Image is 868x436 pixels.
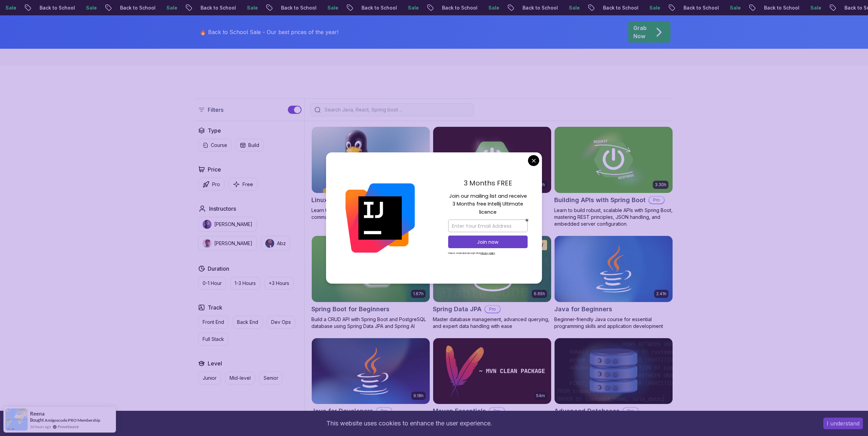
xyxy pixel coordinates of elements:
p: 54m [536,393,545,399]
button: Course [198,139,232,152]
p: 1.67h [413,291,424,297]
h2: Building APIs with Spring Boot [554,195,646,205]
p: Sale [620,4,642,11]
img: provesource social proof notification image [5,408,28,431]
p: 3.30h [655,182,666,187]
p: Build [248,142,259,149]
p: Sale [298,4,320,11]
p: +3 Hours [269,280,289,287]
p: Pro [212,181,220,188]
p: Pro [377,408,392,415]
button: 0-1 Hour [198,277,226,290]
img: Spring Boot for Beginners card [312,236,430,302]
h2: Advanced Databases [554,406,620,416]
a: Building APIs with Spring Boot card3.30hBuilding APIs with Spring BootProLearn to build robust, s... [554,126,673,227]
span: 16 hours ago [30,424,51,430]
p: 0-1 Hour [203,280,222,287]
h2: Type [208,126,221,135]
p: 2.41h [656,291,666,297]
button: Accept cookies [823,418,863,429]
button: Back End [233,316,263,329]
p: Filters [208,106,223,114]
img: Building APIs with Spring Boot card [555,127,673,193]
p: Learn to build robust, scalable APIs with Spring Boot, mastering REST principles, JSON handling, ... [554,207,673,227]
button: Junior [198,372,221,385]
p: Back to School [654,4,701,11]
h2: Maven Essentials [433,406,486,416]
img: instructor img [265,239,274,248]
p: Beginner-friendly Java course for essential programming skills and application development [554,316,673,330]
p: Learn the fundamentals of Linux and how to use the command line [311,207,430,221]
p: Master database management, advanced querying, and expert data handling with ease [433,316,551,330]
a: Amigoscode PRO Membership [45,418,100,423]
img: Java for Beginners card [555,236,673,302]
p: Sale [379,4,401,11]
img: instructor img [203,220,211,229]
p: Sale [218,4,240,11]
p: Sale [57,4,79,11]
p: Build a CRUD API with Spring Boot and PostgreSQL database using Spring Data JPA and Spring AI [311,316,430,330]
button: Pro [198,178,224,191]
p: Back to School [252,4,298,11]
p: Back to School [413,4,459,11]
p: Sale [137,4,159,11]
h2: Linux Fundamentals [311,195,372,205]
p: 6.65h [534,291,545,297]
img: Linux Fundamentals card [312,127,430,193]
h2: Track [208,303,222,312]
p: Back to School [735,4,781,11]
p: Sale [781,4,803,11]
p: Back End [237,319,258,326]
img: instructor img [203,239,211,248]
button: Senior [259,372,283,385]
p: 1-3 Hours [235,280,256,287]
a: Advanced Databases cardAdvanced DatabasesProAdvanced database management with SQL, integrity, and... [554,338,673,432]
p: Sale [701,4,723,11]
button: Free [229,178,258,191]
p: 🔥 Back to School Sale - Our best prices of the year! [200,28,338,36]
button: +3 Hours [264,277,294,290]
h2: Duration [208,265,229,273]
p: Sale [540,4,562,11]
p: Back to School [815,4,862,11]
button: 1-3 Hours [230,277,260,290]
p: Sale [459,4,481,11]
span: Reena [30,411,45,417]
img: Maven Essentials card [433,338,551,404]
p: Back to School [172,4,218,11]
p: [PERSON_NAME] [214,221,252,228]
div: This website uses cookies to enhance the user experience. [5,416,813,431]
a: ProveSource [58,424,79,430]
h2: Instructors [209,205,236,213]
p: Pro [485,306,500,313]
p: Senior [264,375,278,381]
span: Bought [30,417,44,423]
h2: Spring Data JPA [433,304,482,314]
button: Front End [198,316,229,329]
img: Java for Developers card [312,338,430,404]
button: Dev Ops [267,316,295,329]
h2: Java for Developers [311,406,373,416]
a: Maven Essentials card54mMaven EssentialsProLearn how to use Maven to build and manage your Java p... [433,338,551,432]
p: Course [211,142,227,149]
p: Pro [623,408,638,415]
button: Full Stack [198,333,229,346]
input: Search Java, React, Spring boot ... [323,106,469,113]
button: instructor img[PERSON_NAME] [198,236,257,251]
button: Mid-level [225,372,255,385]
p: Back to School [11,4,57,11]
a: Linux Fundamentals card6.00hLinux FundamentalsProLearn the fundamentals of Linux and how to use t... [311,126,430,221]
p: Back to School [333,4,379,11]
h2: Level [208,359,222,367]
h2: Price [208,165,221,174]
p: Free [242,181,253,188]
a: Java for Developers card9.18hJava for DevelopersProLearn advanced Java concepts to build scalable... [311,338,430,432]
p: Abz [277,240,286,247]
p: Front End [203,319,224,326]
button: instructor imgAbz [261,236,290,251]
p: Full Stack [203,336,224,343]
button: instructor img[PERSON_NAME] [198,217,257,232]
p: Back to School [91,4,137,11]
p: Grab Now [633,24,647,40]
p: Mid-level [230,375,251,381]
